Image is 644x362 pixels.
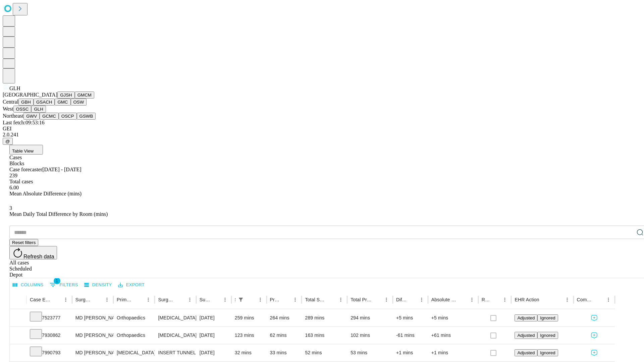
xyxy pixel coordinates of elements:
[3,120,45,125] span: Last fetch: 09:53:16
[75,344,110,361] div: MD [PERSON_NAME] [PERSON_NAME] Md
[30,309,69,326] div: 7523777
[9,145,43,155] button: Table View
[236,295,246,304] div: 1 active filter
[40,113,59,120] button: GCMC
[23,113,40,120] button: GWV
[9,179,33,184] span: Total cases
[577,297,594,302] div: Comments
[431,309,475,326] div: +5 mins
[537,349,558,356] button: Ignored
[305,327,344,344] div: 163 mins
[458,295,467,304] button: Sort
[9,205,12,211] span: 3
[327,295,336,304] button: Sort
[515,332,537,339] button: Adjusted
[158,297,175,302] div: Surgery Name
[3,126,641,132] div: GEI
[382,295,391,304] button: Menu
[431,297,457,302] div: Absolute Difference
[9,239,38,246] button: Reset filters
[9,167,42,172] span: Case forecaster
[431,327,475,344] div: +61 mins
[12,240,36,245] span: Reset filters
[540,333,555,338] span: Ignored
[270,327,299,344] div: 62 mins
[235,309,263,326] div: 259 mins
[5,139,10,144] span: @
[305,309,344,326] div: 289 mins
[59,113,77,120] button: OSCP
[75,297,92,302] div: Surgeon Name
[517,333,535,338] span: Adjusted
[13,330,23,342] button: Expand
[281,295,290,304] button: Sort
[396,344,425,361] div: +1 mins
[200,344,228,361] div: [DATE]
[235,297,235,302] div: Scheduled In Room Duration
[30,344,69,361] div: 7990793
[270,309,299,326] div: 264 mins
[431,344,475,361] div: +1 mins
[117,309,151,326] div: Orthopaedics
[408,295,417,304] button: Sort
[351,327,389,344] div: 102 mins
[77,113,96,120] button: GSWB
[75,327,110,344] div: MD [PERSON_NAME] [PERSON_NAME] Md
[3,99,18,105] span: Central
[176,295,185,304] button: Sort
[18,99,34,106] button: GBH
[515,297,539,302] div: EHR Action
[256,295,265,304] button: Menu
[235,344,263,361] div: 32 mins
[515,314,537,321] button: Adjusted
[55,99,70,106] button: GMC
[562,295,572,304] button: Menu
[467,295,477,304] button: Menu
[23,254,54,259] span: Refresh data
[351,309,389,326] div: 294 mins
[305,344,344,361] div: 52 mins
[540,350,555,355] span: Ignored
[9,246,57,259] button: Refresh data
[116,280,146,290] button: Export
[211,295,220,304] button: Sort
[75,309,110,326] div: MD [PERSON_NAME] [PERSON_NAME] Md
[12,148,34,154] span: Table View
[30,327,69,344] div: 7930862
[517,350,535,355] span: Adjusted
[13,312,23,324] button: Expand
[3,132,641,138] div: 2.0.241
[30,297,51,302] div: Case Epic Id
[305,297,326,302] div: Total Scheduled Duration
[102,295,112,304] button: Menu
[220,295,230,304] button: Menu
[9,185,19,190] span: 6.00
[144,295,153,304] button: Menu
[13,106,32,113] button: OSSC
[270,297,281,302] div: Predicted In Room Duration
[396,309,425,326] div: +5 mins
[351,297,372,302] div: Total Predicted Duration
[83,280,114,290] button: Density
[336,295,345,304] button: Menu
[93,295,102,304] button: Sort
[158,344,193,361] div: INSERT TUNNELED CENTRAL VENOUS ACCESS WITH SUBQ PORT
[604,295,613,304] button: Menu
[236,295,246,304] button: Show filters
[396,327,425,344] div: -61 mins
[515,349,537,356] button: Adjusted
[158,309,193,326] div: [MEDICAL_DATA] SPINE POSTERIOR OR POSTERIOR LATERAL WITH [MEDICAL_DATA] [MEDICAL_DATA], COMBINED
[117,297,133,302] div: Primary Service
[117,327,151,344] div: Orthopaedics
[75,92,94,99] button: GMCM
[246,295,256,304] button: Sort
[270,344,299,361] div: 33 mins
[11,280,45,290] button: Select columns
[3,92,57,98] span: [GEOGRAPHIC_DATA]
[540,315,555,320] span: Ignored
[537,314,558,321] button: Ignored
[290,295,300,304] button: Menu
[13,347,23,359] button: Expand
[52,295,61,304] button: Sort
[500,295,509,304] button: Menu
